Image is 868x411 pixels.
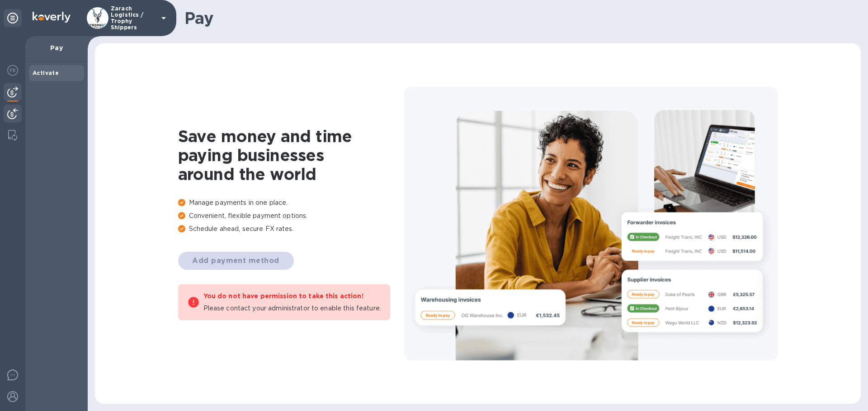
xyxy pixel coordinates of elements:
p: Pay [33,43,80,52]
p: Please contact your administrator to enable this feature. [203,304,382,313]
h1: Pay [184,9,854,28]
h1: Save money and time paying businesses around the world [178,127,404,184]
div: Unpin categories [4,9,22,27]
img: Logo [33,12,71,23]
b: Activate [33,69,59,76]
p: Zarach Logistics / Trophy Shippers [111,5,156,31]
p: Schedule ahead, secure FX rates. [178,224,404,234]
b: You do not have permission to take this action! [203,292,363,300]
p: Convenient, flexible payment options. [178,211,404,221]
p: Manage payments in one place. [178,198,404,208]
img: Foreign exchange [7,65,18,76]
